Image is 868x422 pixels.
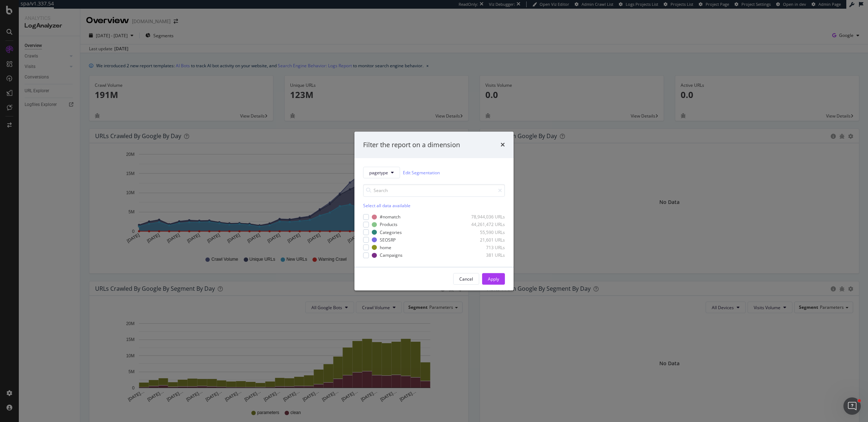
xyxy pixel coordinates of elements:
[843,397,861,415] iframe: Intercom live chat
[469,244,505,251] div: 713 URLs
[380,222,397,228] div: Products
[459,276,473,282] div: Cancel
[380,237,396,243] div: SEOSRP
[488,276,499,282] div: Apply
[363,184,505,197] input: Search
[469,222,505,228] div: 44,261,472 URLs
[469,252,505,258] div: 381 URLs
[380,214,400,220] div: #nomatch
[469,214,505,220] div: 78,944,036 URLs
[469,229,505,235] div: 55,590 URLs
[403,169,440,176] a: Edit Segmentation
[363,167,400,178] button: pagetype
[380,229,402,235] div: Categories
[380,252,403,258] div: Campaigns
[501,140,505,150] div: times
[354,132,514,291] div: modal
[363,140,460,150] div: Filter the report on a dimension
[453,273,479,285] button: Cancel
[363,203,505,209] div: Select all data available
[369,170,388,176] span: pagetype
[482,273,505,285] button: Apply
[380,244,391,251] div: home
[469,237,505,243] div: 21,601 URLs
